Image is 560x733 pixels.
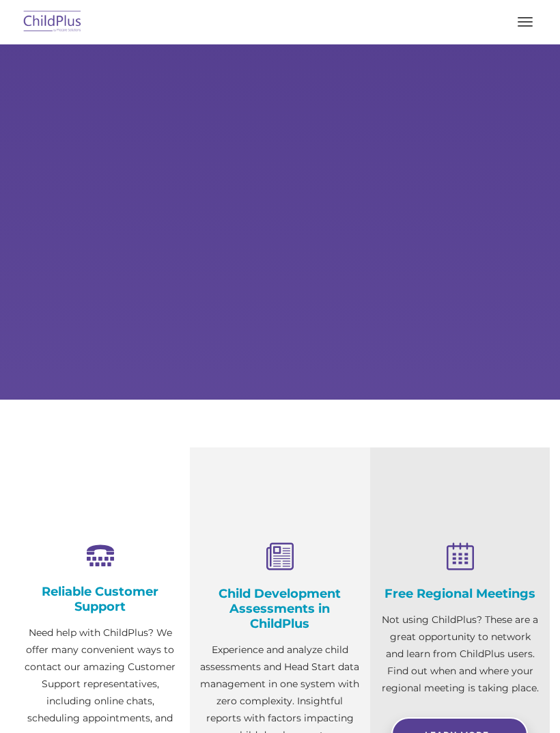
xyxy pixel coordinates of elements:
[200,586,359,631] h4: Child Development Assessments in ChildPlus
[20,6,85,38] img: ChildPlus by Procare Solutions
[380,586,540,601] h4: Free Regional Meetings
[380,611,540,697] p: Not using ChildPlus? These are a great opportunity to network and learn from ChildPlus users. Fin...
[20,584,180,614] h4: Reliable Customer Support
